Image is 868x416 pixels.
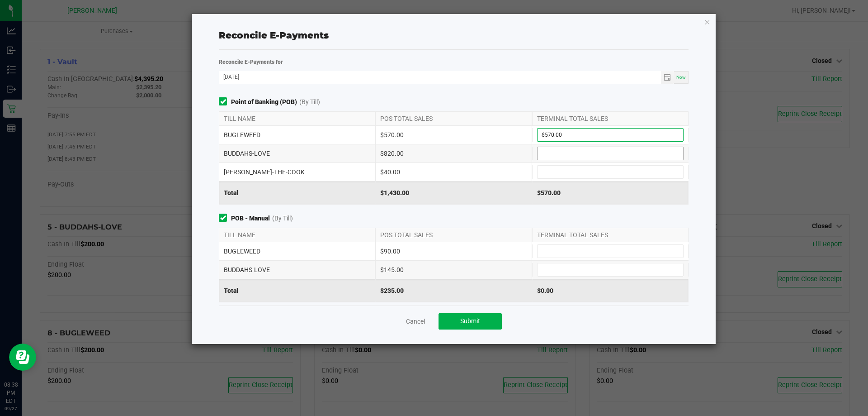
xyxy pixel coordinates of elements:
[439,313,502,330] button: Submit
[219,214,231,223] form-toggle: Include in reconciliation
[219,242,375,260] div: BUGLEWEED
[532,112,689,125] div: TERMINAL TOTAL SALES
[219,97,231,107] form-toggle: Include in reconciliation
[406,317,425,326] a: Cancel
[532,182,689,204] div: $570.00
[375,126,532,144] div: $570.00
[231,97,297,107] strong: Point of Banking (POB)
[375,144,532,163] div: $820.00
[219,112,375,125] div: TILL NAME
[219,261,375,279] div: BUDDAHS-LOVE
[219,29,689,42] div: Reconcile E-Payments
[375,279,532,302] div: $235.00
[219,144,375,163] div: BUDDAHS-LOVE
[231,214,270,223] strong: POB - Manual
[375,242,532,260] div: $90.00
[219,163,375,181] div: [PERSON_NAME]-THE-COOK
[532,228,689,242] div: TERMINAL TOTAL SALES
[676,75,686,80] span: Now
[219,71,661,82] input: Date
[219,182,375,204] div: Total
[375,228,532,242] div: POS TOTAL SALES
[375,163,532,181] div: $40.00
[219,279,375,302] div: Total
[9,344,36,371] iframe: Resource center
[532,279,689,302] div: $0.00
[661,71,674,84] span: Toggle calendar
[272,214,293,223] span: (By Till)
[219,126,375,144] div: BUGLEWEED
[299,97,320,107] span: (By Till)
[460,317,480,325] span: Submit
[375,261,532,279] div: $145.00
[219,59,283,65] strong: Reconcile E-Payments for
[375,112,532,125] div: POS TOTAL SALES
[219,228,375,242] div: TILL NAME
[375,182,532,204] div: $1,430.00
